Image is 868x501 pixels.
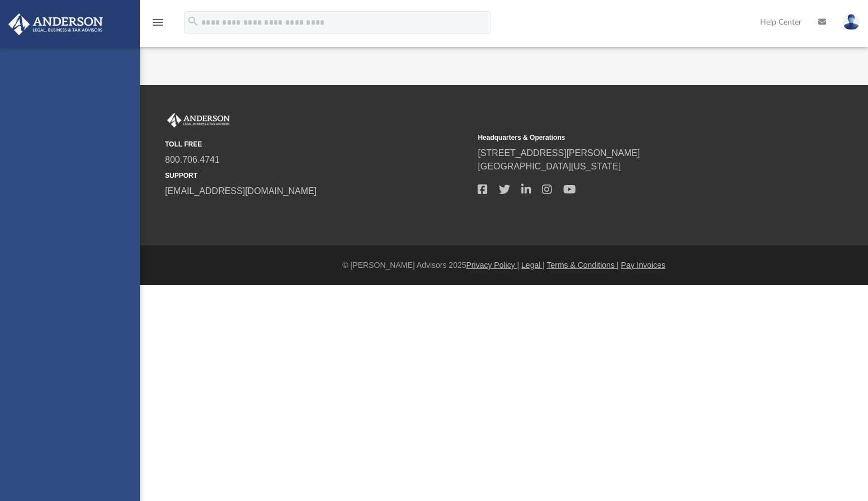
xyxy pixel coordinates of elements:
a: Pay Invoices [621,261,665,270]
a: [STREET_ADDRESS][PERSON_NAME] [478,148,640,158]
a: 800.706.4741 [165,155,220,164]
img: User Pic [843,14,860,30]
img: Anderson Advisors Platinum Portal [5,13,106,35]
i: menu [151,16,164,29]
a: [GEOGRAPHIC_DATA][US_STATE] [478,162,621,171]
div: © [PERSON_NAME] Advisors 2025 [140,259,868,271]
a: Legal | [521,261,545,270]
small: SUPPORT [165,171,470,181]
a: Privacy Policy | [466,261,520,270]
small: Headquarters & Operations [478,133,782,143]
i: search [187,15,199,27]
img: Anderson Advisors Platinum Portal [165,113,232,127]
small: TOLL FREE [165,139,470,149]
a: [EMAIL_ADDRESS][DOMAIN_NAME] [165,186,317,196]
a: Terms & Conditions | [547,261,619,270]
a: menu [151,21,164,29]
